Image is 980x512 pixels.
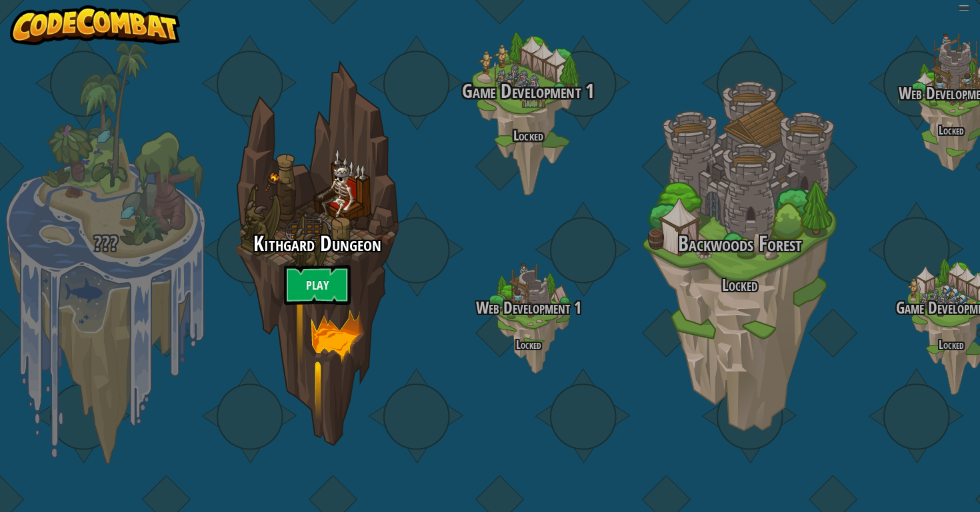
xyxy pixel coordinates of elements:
[423,338,634,351] h4: Locked
[463,77,595,105] span: Game Development 1
[958,5,970,11] button: Adjust volume
[284,265,351,305] a: Play
[10,5,181,45] img: CodeCombat - Learn how to code by playing a game
[678,229,802,258] span: Backwoods Forest
[634,276,845,294] h3: Locked
[401,127,655,142] h4: Locked
[476,296,581,319] span: Web Development 1
[253,229,381,258] span: Kithgard Dungeon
